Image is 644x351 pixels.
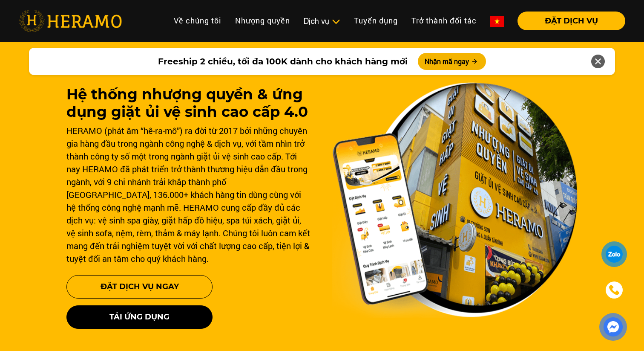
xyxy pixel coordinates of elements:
button: Nhận mã ngay [418,53,486,70]
a: phone-icon [603,278,626,302]
img: phone-icon [609,285,619,295]
a: ĐẶT DỊCH VỤ [511,17,625,25]
h1: Hệ thống nhượng quyền & ứng dụng giặt ủi vệ sinh cao cấp 4.0 [66,86,312,121]
a: Nhượng quyền [228,12,297,30]
a: Tuyển dụng [347,12,405,30]
a: Trở thành đối tác [405,12,483,30]
img: heramo-logo.png [19,10,122,32]
div: HERAMO (phát âm “hê-ra-mô”) ra đời từ 2017 bởi những chuyên gia hàng đầu trong ngành công nghệ & ... [66,124,312,265]
a: Về chúng tôi [167,12,228,30]
button: ĐẶT DỊCH VỤ [517,12,625,30]
img: subToggleIcon [331,17,340,26]
img: banner [332,82,578,318]
img: vn-flag.png [490,16,504,27]
span: Freeship 2 chiều, tối đa 100K dành cho khách hàng mới [158,55,408,68]
button: Tải ứng dụng [66,305,213,329]
div: Dịch vụ [304,15,340,27]
button: Đặt Dịch Vụ Ngay [66,275,213,299]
